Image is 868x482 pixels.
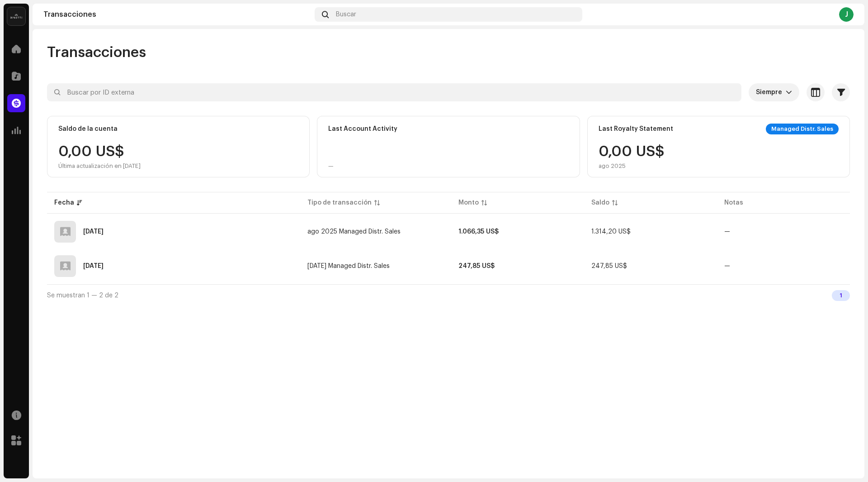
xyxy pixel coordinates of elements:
[832,290,850,301] div: 1
[599,162,665,170] div: ago 2025
[47,292,118,299] span: Se muestran 1 — 2 de 2
[756,83,786,101] span: Siempre
[336,11,356,18] span: Buscar
[47,43,146,62] span: Transacciones
[786,83,792,101] div: dropdown trigger
[724,263,730,269] re-a-table-badge: —
[766,124,839,134] div: Managed Distr. Sales
[83,229,104,235] div: 2 oct 2025
[458,263,495,269] strong: 247,85 US$
[591,263,627,269] span: 247,85 US$
[328,125,397,133] div: Last Account Activity
[43,11,311,18] div: Transacciones
[591,198,609,207] div: Saldo
[54,198,74,207] div: Fecha
[307,263,390,269] span: jul 2025 Managed Distr. Sales
[724,229,730,235] re-a-table-badge: —
[839,7,854,22] div: J
[47,83,741,101] input: Buscar por ID externa
[58,162,141,170] div: Última actualización en [DATE]
[83,263,104,269] div: 2 sept 2025
[328,162,334,170] div: —
[58,125,118,133] div: Saldo de la cuenta
[307,198,372,207] div: Tipo de transacción
[599,125,673,133] div: Last Royalty Statement
[307,229,401,235] span: ago 2025 Managed Distr. Sales
[591,229,631,235] span: 1.314,20 US$
[7,7,25,25] img: 02a7c2d3-3c89-4098-b12f-2ff2945c95ee
[458,229,499,235] strong: 1.066,35 US$
[458,198,479,207] div: Monto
